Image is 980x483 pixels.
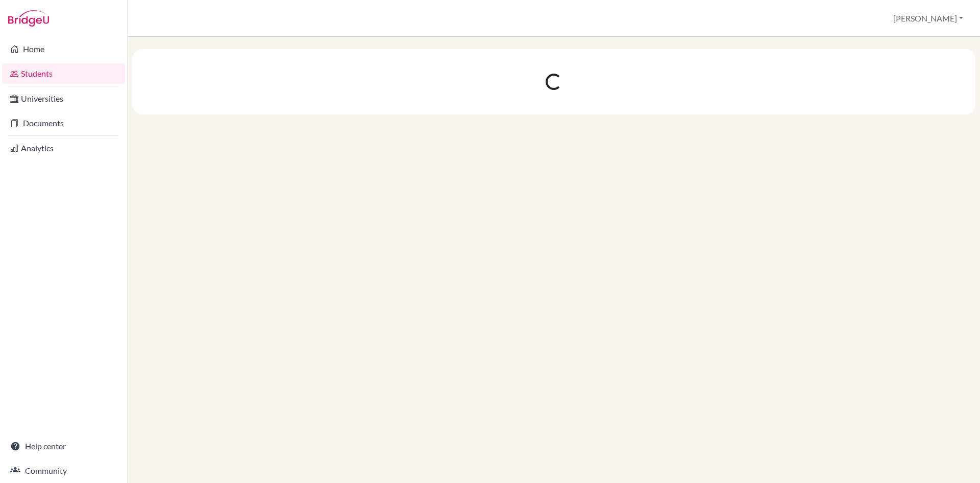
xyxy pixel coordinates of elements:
a: Universities [2,88,125,109]
button: [PERSON_NAME] [889,9,968,28]
a: Home [2,39,125,59]
a: Analytics [2,138,125,158]
a: Documents [2,113,125,133]
a: Community [2,461,125,481]
a: Help center [2,436,125,456]
a: Students [2,63,125,84]
img: Bridge-U [8,10,49,27]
